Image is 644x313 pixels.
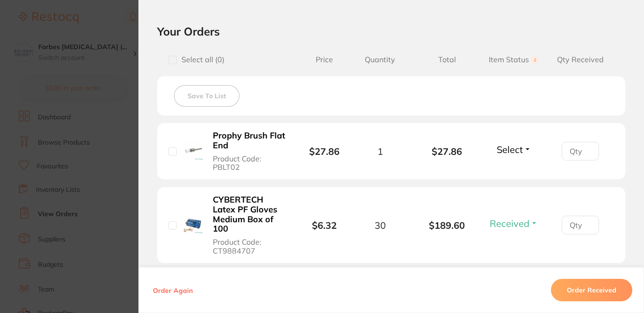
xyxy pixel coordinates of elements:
[210,131,288,172] button: Prophy Brush Flat End Product Code: PBLT02
[497,144,523,155] span: Select
[213,195,285,234] b: CYBERTECH Latex PF Gloves Medium Box of 100
[547,55,614,64] span: Qty Received
[347,55,413,64] span: Quantity
[177,55,224,64] span: Select all ( 0 )
[213,131,285,150] b: Prophy Brush Flat End
[562,216,599,234] input: Qty
[375,220,386,231] span: 30
[562,142,599,160] input: Qty
[157,24,625,38] h2: Your Orders
[174,85,239,107] button: Save To List
[490,218,529,229] span: Received
[213,238,285,255] span: Product Code: CT9884707
[184,215,203,234] img: CYBERTECH Latex PF Gloves Medium Box of 100
[413,55,480,64] span: Total
[150,286,195,294] button: Order Again
[377,146,383,157] span: 1
[312,219,337,231] b: $6.32
[413,220,480,231] b: $189.60
[494,144,534,155] button: Select
[413,146,480,157] b: $27.86
[210,195,288,255] button: CYBERTECH Latex PF Gloves Medium Box of 100 Product Code: CT9884707
[184,141,203,160] img: Prophy Brush Flat End
[551,279,632,301] button: Order Received
[213,154,285,172] span: Product Code: PBLT02
[302,55,347,64] span: Price
[487,218,541,229] button: Received
[480,55,547,64] span: Item Status
[309,146,340,157] b: $27.86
